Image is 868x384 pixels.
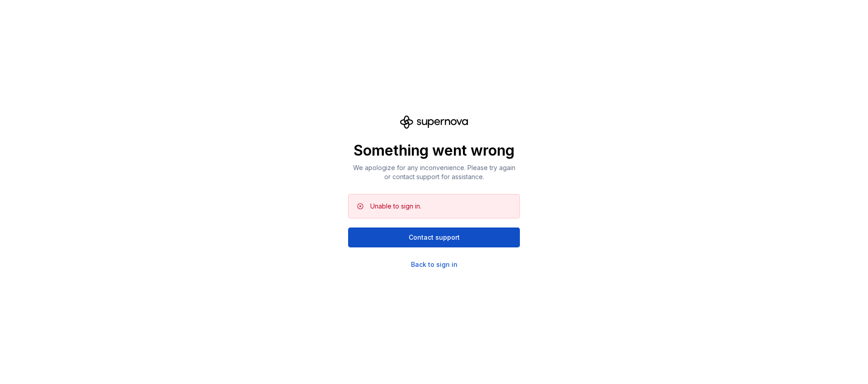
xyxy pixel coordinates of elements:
p: Something went wrong [348,142,520,160]
a: Back to sign in [411,260,458,269]
div: Unable to sign in. [370,202,421,211]
button: Contact support [348,228,520,247]
p: We apologize for any inconvenience. Please try again or contact support for assistance. [348,163,520,181]
span: Contact support [409,233,460,242]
